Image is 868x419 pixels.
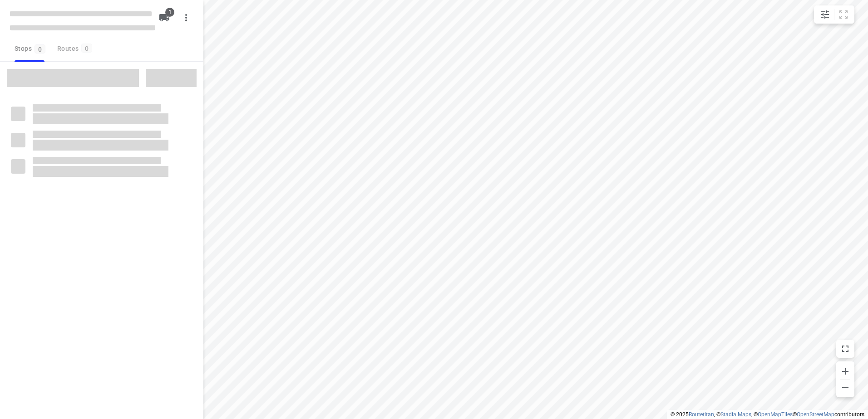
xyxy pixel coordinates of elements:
[758,411,793,418] a: OpenMapTiles
[671,411,864,418] li: © 2025 , © , © © contributors
[720,411,751,418] a: Stadia Maps
[797,411,834,418] a: OpenStreetMap
[816,5,834,24] button: Map settings
[689,411,714,418] a: Routetitan
[814,5,854,24] div: small contained button group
